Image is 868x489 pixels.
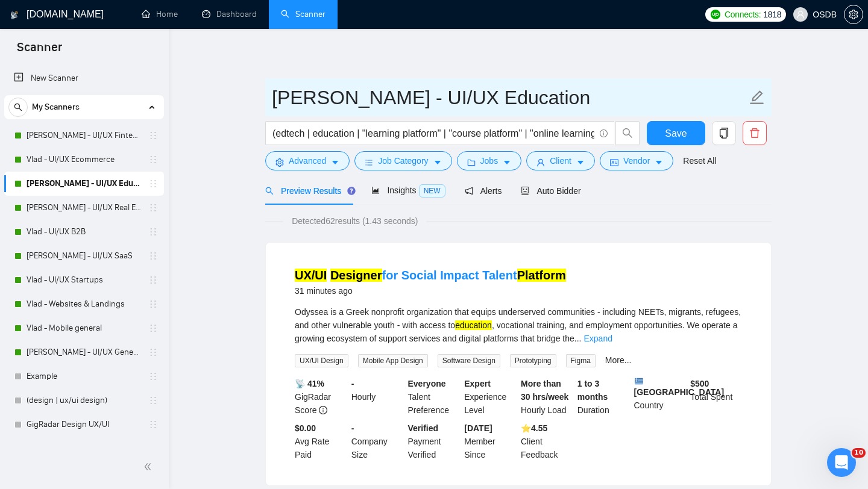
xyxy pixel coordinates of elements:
[295,423,316,433] b: $0.00
[289,154,326,167] span: Advanced
[763,8,781,21] span: 1818
[272,126,594,141] input: Search Freelance Jobs...
[462,422,518,461] div: Member Since
[406,422,462,461] div: Payment Verified
[378,154,428,167] span: Job Category
[725,8,761,21] span: Connects:
[526,151,595,170] button: userClientcaret-down
[518,422,575,461] div: Client Feedback
[27,244,141,268] a: [PERSON_NAME] - UI/UX SaaS
[7,39,72,64] span: Scanner
[295,284,566,298] div: 31 minutes ago
[457,151,522,170] button: folderJobscaret-down
[464,379,491,388] b: Expert
[148,227,158,237] span: holder
[408,423,439,433] b: Verified
[574,334,582,343] span: ...
[419,184,445,198] span: NEW
[600,151,673,170] button: idcardVendorcaret-down
[600,129,608,137] span: info-circle
[616,128,639,139] span: search
[4,66,164,90] li: New Scanner
[27,220,141,244] a: Vlad - UI/UX B2B
[275,158,284,167] span: setting
[272,83,747,113] input: Scanner name...
[610,158,618,167] span: idcard
[743,128,766,139] span: delete
[510,354,556,367] span: Prototyping
[852,448,866,458] span: 10
[358,354,428,367] span: Mobile App Design
[148,251,158,261] span: holder
[27,292,141,316] a: Vlad - Websites & Landings
[283,214,426,228] span: Detected 62 results (1.43 seconds)
[27,172,141,196] a: [PERSON_NAME] - UI/UX Education
[827,448,856,477] iframe: Intercom live chat
[148,444,158,453] span: holder
[265,187,274,195] span: search
[371,186,380,195] span: area-chart
[632,377,688,417] div: Country
[844,10,863,19] span: setting
[14,66,154,90] a: New Scanner
[148,420,158,429] span: holder
[615,121,640,145] button: search
[465,187,473,195] span: notification
[465,186,502,196] span: Alerts
[292,422,349,461] div: Avg Rate Paid
[517,269,566,282] mark: Platform
[623,154,650,167] span: Vendor
[148,347,158,357] span: holder
[655,158,663,167] span: caret-down
[536,158,545,167] span: user
[295,379,324,388] b: 📡 41%
[202,9,257,19] a: dashboardDashboard
[521,187,529,195] span: robot
[330,269,382,282] mark: Designer
[143,461,156,473] span: double-left
[365,158,373,167] span: bars
[743,121,767,145] button: delete
[503,158,511,167] span: caret-down
[148,372,158,381] span: holder
[148,155,158,164] span: holder
[331,158,339,167] span: caret-down
[518,377,575,417] div: Hourly Load
[521,379,568,402] b: More than 30 hrs/week
[319,406,327,414] span: info-circle
[605,355,632,365] a: More...
[295,269,566,282] a: UX/UI Designerfor Social Impact TalentPlatform
[148,323,158,333] span: holder
[346,185,357,196] div: Tooltip anchor
[665,126,687,141] span: Save
[688,377,744,417] div: Total Spent
[464,423,492,433] b: [DATE]
[521,423,547,433] b: ⭐️ 4.55
[27,268,141,292] a: Vlad - UI/UX Startups
[433,158,442,167] span: caret-down
[148,275,158,285] span: holder
[480,154,498,167] span: Jobs
[27,388,141,413] a: (design | ux/ui design)
[712,121,736,145] button: copy
[583,334,612,343] a: Expand
[295,305,742,345] div: Odyssea is a Greek nonprofit organization that equips underserved communities - including NEETs, ...
[844,5,863,24] button: setting
[295,354,348,367] span: UX/UI Design
[796,10,805,19] span: user
[8,98,28,117] button: search
[354,151,451,170] button: barsJob Categorycaret-down
[9,103,27,111] span: search
[27,123,141,148] a: [PERSON_NAME] - UI/UX Fintech
[27,316,141,340] a: Vlad - Mobile general
[749,90,765,105] span: edit
[32,95,80,119] span: My Scanners
[408,379,446,388] b: Everyone
[351,423,354,433] b: -
[575,377,632,417] div: Duration
[27,196,141,220] a: [PERSON_NAME] - UI/UX Real Estate
[148,299,158,309] span: holder
[349,422,406,461] div: Company Size
[577,379,608,402] b: 1 to 3 months
[142,9,178,19] a: homeHome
